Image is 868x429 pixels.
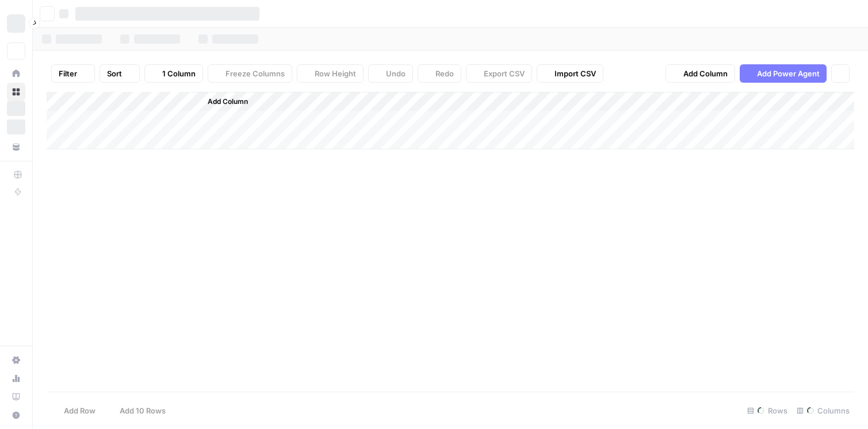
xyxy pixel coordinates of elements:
[466,64,532,83] button: Export CSV
[225,68,285,79] span: Freeze Columns
[107,68,122,79] span: Sort
[193,94,253,109] button: Add Column
[683,68,728,79] span: Add Column
[740,64,827,83] button: Add Power Agent
[7,369,25,388] a: Usage
[743,401,792,420] div: Rows
[51,64,95,83] button: Filter
[418,64,461,83] button: Redo
[555,68,596,79] span: Import CSV
[208,64,292,83] button: Freeze Columns
[757,68,820,79] span: Add Power Agent
[59,68,77,79] span: Filter
[102,401,173,420] button: Add 10 Rows
[297,64,364,83] button: Row Height
[315,68,356,79] span: Row Height
[537,64,603,83] button: Import CSV
[7,406,25,424] button: Help + Support
[386,68,406,79] span: Undo
[120,405,166,416] span: Add 10 Rows
[7,83,25,101] a: Browse
[7,351,25,369] a: Settings
[47,401,102,420] button: Add Row
[435,68,454,79] span: Redo
[7,138,25,156] a: Your Data
[7,64,25,83] a: Home
[7,388,25,406] a: Learning Hub
[666,64,735,83] button: Add Column
[208,96,248,107] span: Add Column
[64,405,95,416] span: Add Row
[144,64,203,83] button: 1 Column
[100,64,140,83] button: Sort
[162,68,196,79] span: 1 Column
[792,401,854,420] div: Columns
[484,68,525,79] span: Export CSV
[368,64,413,83] button: Undo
